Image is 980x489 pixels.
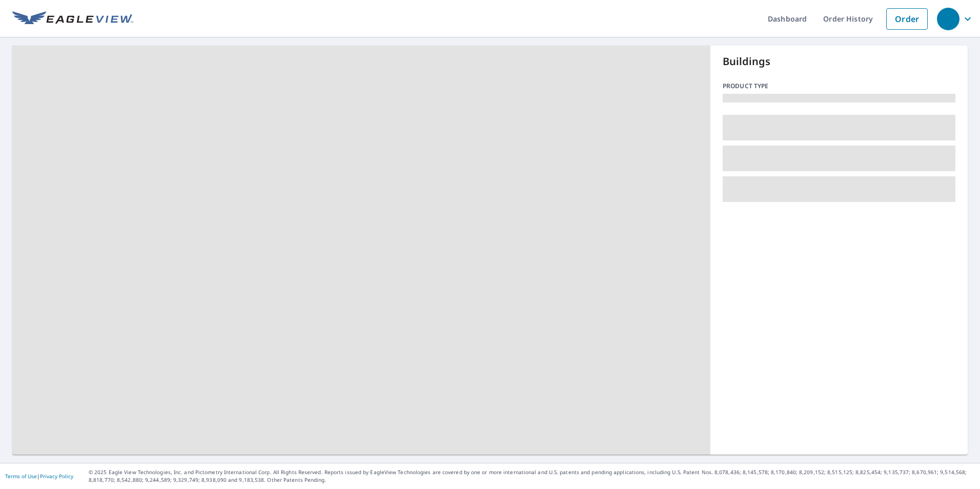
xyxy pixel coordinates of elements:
a: Terms of Use [5,473,37,480]
img: EV Logo [12,11,133,27]
a: Order [886,8,928,30]
p: © 2025 Eagle View Technologies, Inc. and Pictometry International Corp. All Rights Reserved. Repo... [89,468,975,484]
p: | [5,473,73,479]
p: Product type [723,81,955,91]
p: Buildings [723,54,955,69]
a: Privacy Policy [40,473,73,480]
